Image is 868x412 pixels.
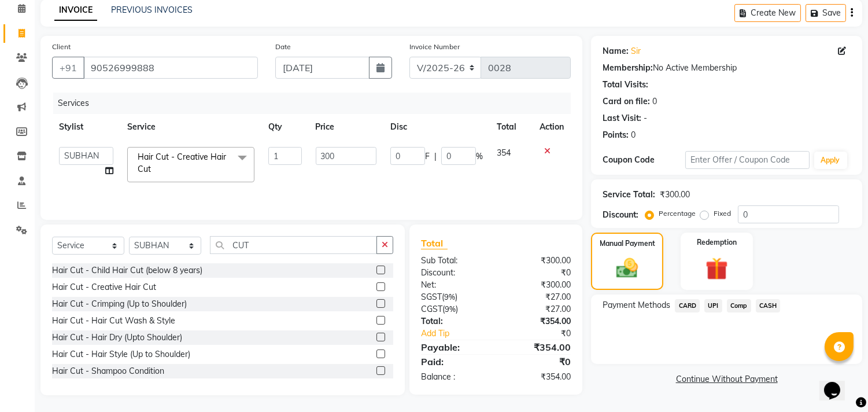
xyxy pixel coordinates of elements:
[497,148,511,158] span: 354
[734,4,801,22] button: Create New
[496,355,580,369] div: ₹0
[138,152,226,174] span: Hair Cut - Creative Hair Cut
[496,371,580,383] div: ₹354.00
[644,112,647,124] div: -
[496,291,580,303] div: ₹27.00
[496,340,580,354] div: ₹354.00
[476,150,483,163] span: %
[52,365,164,377] div: Hair Cut - Shampoo Condition
[496,279,580,291] div: ₹300.00
[603,62,653,74] div: Membership:
[261,114,308,140] th: Qty
[52,298,187,310] div: Hair Cut - Crimping (Up to Shoulder)
[120,114,261,140] th: Service
[52,332,182,344] div: Hair Cut - Hair Dry (Upto Shoulder)
[421,237,448,249] span: Total
[111,5,193,15] a: PREVIOUS INVOICES
[603,45,629,57] div: Name:
[151,164,156,174] a: x
[685,151,809,169] input: Enter Offer / Coupon Code
[434,150,437,163] span: |
[412,267,496,279] div: Discount:
[309,114,383,140] th: Price
[631,129,636,141] div: 0
[445,304,456,314] span: 9%
[756,299,781,312] span: CASH
[52,42,71,52] label: Client
[603,189,655,201] div: Service Total:
[52,57,84,79] button: +91
[52,315,175,327] div: Hair Cut - Hair Cut Wash & Style
[412,279,496,291] div: Net:
[421,304,442,314] span: CGST
[52,348,190,360] div: Hair Cut - Hair Style (Up to Shoulder)
[275,42,291,52] label: Date
[814,152,847,169] button: Apply
[52,281,156,293] div: Hair Cut - Creative Hair Cut
[412,315,496,328] div: Total:
[593,373,860,385] a: Continue Without Payment
[603,79,648,91] div: Total Visits:
[425,150,430,163] span: F
[699,255,735,283] img: _gift.svg
[660,189,690,201] div: ₹300.00
[496,255,580,267] div: ₹300.00
[412,371,496,383] div: Balance :
[727,299,751,312] span: Comp
[52,264,202,277] div: Hair Cut - Child Hair Cut (below 8 years)
[510,328,580,340] div: ₹0
[383,114,490,140] th: Disc
[610,256,644,281] img: _cash.svg
[652,95,657,108] div: 0
[714,208,731,219] label: Fixed
[533,114,571,140] th: Action
[806,4,846,22] button: Save
[603,299,670,311] span: Payment Methods
[819,366,856,400] iframe: chat widget
[409,42,460,52] label: Invoice Number
[52,114,120,140] th: Stylist
[496,267,580,279] div: ₹0
[412,340,496,354] div: Payable:
[697,237,737,248] label: Redemption
[421,292,442,302] span: SGST
[412,255,496,267] div: Sub Total:
[210,236,377,254] input: Search or Scan
[412,303,496,315] div: ( )
[444,292,455,301] span: 9%
[603,62,851,74] div: No Active Membership
[603,209,638,221] div: Discount:
[412,291,496,303] div: ( )
[631,45,641,57] a: Sir
[603,95,650,108] div: Card on file:
[603,112,641,124] div: Last Visit:
[53,93,579,114] div: Services
[603,154,685,166] div: Coupon Code
[603,129,629,141] div: Points:
[675,299,700,312] span: CARD
[496,303,580,315] div: ₹27.00
[704,299,722,312] span: UPI
[412,355,496,369] div: Paid:
[490,114,533,140] th: Total
[83,57,258,79] input: Search by Name/Mobile/Email/Code
[496,315,580,328] div: ₹354.00
[412,328,510,340] a: Add Tip
[659,208,696,219] label: Percentage
[600,238,655,249] label: Manual Payment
